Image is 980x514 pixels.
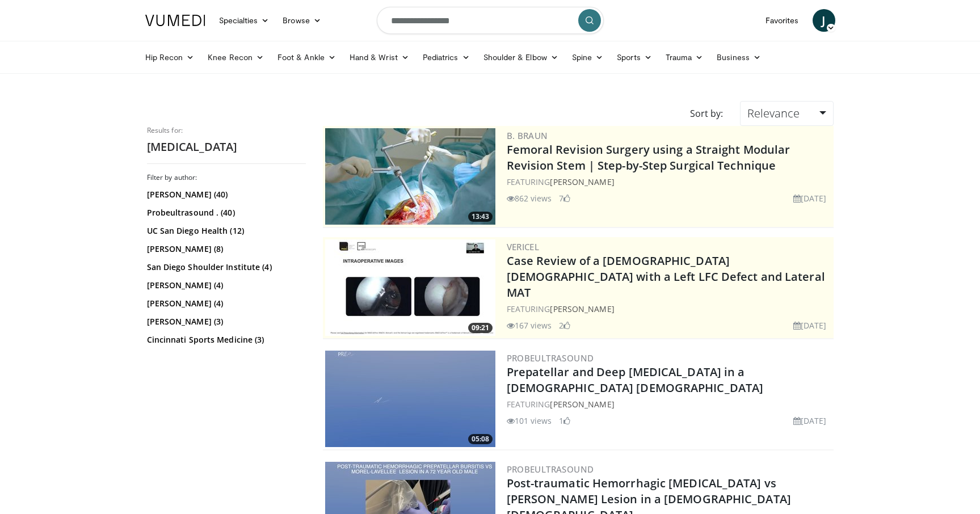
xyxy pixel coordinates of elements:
h3: Filter by author: [147,173,306,182]
a: Sports [610,46,659,69]
img: 0930beac-e021-4a95-8299-75fd83c77852.300x170_q85_crop-smart_upscale.jpg [325,351,495,447]
div: Sort by: [682,101,731,126]
a: Favorites [759,9,806,32]
a: [PERSON_NAME] (40) [147,189,303,200]
a: Business [710,46,768,69]
a: Probeultrasound . (40) [147,207,303,218]
a: J [813,9,835,32]
li: [DATE] [793,415,827,427]
li: 167 views [507,319,552,331]
a: Case Review of a [DEMOGRAPHIC_DATA] [DEMOGRAPHIC_DATA] with a Left LFC Defect and Lateral MAT [507,253,825,300]
a: Hip Recon [138,46,201,69]
li: 7 [559,192,570,204]
a: B. Braun [507,130,548,141]
a: Prepatellar and Deep [MEDICAL_DATA] in a [DEMOGRAPHIC_DATA] [DEMOGRAPHIC_DATA] [507,364,764,395]
h2: [MEDICAL_DATA] [147,140,306,154]
a: 13:43 [325,128,495,225]
a: Foot & Ankle [271,46,343,69]
li: 862 views [507,192,552,204]
a: [PERSON_NAME] (4) [147,298,303,309]
a: Hand & Wrist [343,46,416,69]
span: 05:08 [468,434,493,444]
a: 09:21 [325,239,495,336]
a: Femoral Revision Surgery using a Straight Modular Revision Stem | Step-by-Step Surgical Technique [507,142,790,173]
a: Knee Recon [201,46,271,69]
div: FEATURING [507,176,831,188]
a: [PERSON_NAME] (3) [147,316,303,327]
img: 7de77933-103b-4dce-a29e-51e92965dfc4.300x170_q85_crop-smart_upscale.jpg [325,239,495,336]
a: Vericel [507,241,540,252]
a: Probeultrasound [507,464,594,475]
li: 2 [559,319,570,331]
a: San Diego Shoulder Institute (4) [147,262,303,273]
input: Search topics, interventions [377,7,604,34]
a: [PERSON_NAME] (8) [147,243,303,255]
a: [PERSON_NAME] [550,176,614,187]
a: Cincinnati Sports Medicine (3) [147,334,303,346]
a: Specialties [212,9,276,32]
div: FEATURING [507,303,831,315]
a: Relevance [740,101,833,126]
img: VuMedi Logo [145,15,205,26]
img: 4275ad52-8fa6-4779-9598-00e5d5b95857.300x170_q85_crop-smart_upscale.jpg [325,128,495,225]
a: Pediatrics [416,46,477,69]
a: 05:08 [325,351,495,447]
span: Relevance [747,106,800,121]
span: 13:43 [468,212,493,222]
a: Shoulder & Elbow [477,46,565,69]
a: [PERSON_NAME] [550,399,614,410]
a: Browse [276,9,328,32]
a: Spine [565,46,610,69]
p: Results for: [147,126,306,135]
a: [PERSON_NAME] (4) [147,280,303,291]
li: 1 [559,415,570,427]
a: Trauma [659,46,710,69]
a: [PERSON_NAME] [550,304,614,314]
li: 101 views [507,415,552,427]
li: [DATE] [793,192,827,204]
div: FEATURING [507,398,831,410]
span: 09:21 [468,323,493,333]
a: UC San Diego Health (12) [147,225,303,237]
a: Probeultrasound [507,352,594,364]
li: [DATE] [793,319,827,331]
